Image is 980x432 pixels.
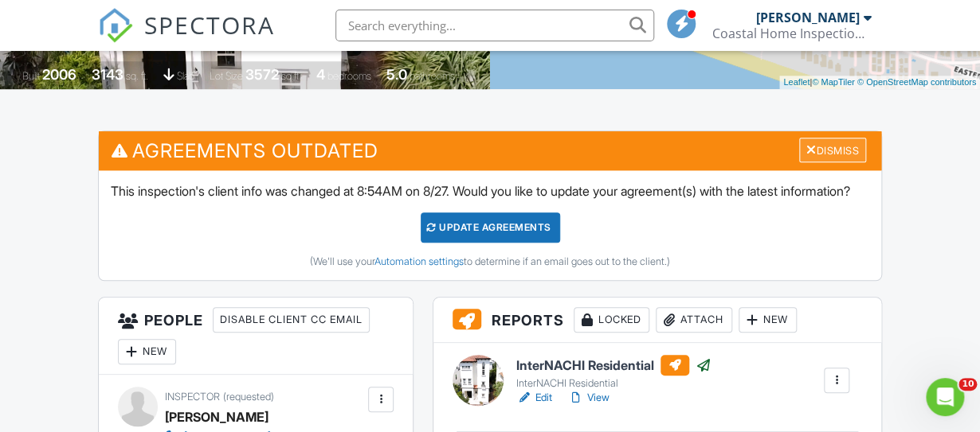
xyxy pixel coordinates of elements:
span: bedrooms [327,70,371,82]
div: Coastal Home Inspections of Northwest Florida [712,25,872,41]
a: Leaflet [783,77,809,87]
div: New [118,339,176,364]
span: sq.ft. [281,70,301,82]
h6: InterNACHI Residential [516,355,711,376]
div: [PERSON_NAME] [756,10,860,25]
div: Dismiss [799,138,866,162]
div: InterNACHI Residential [516,377,711,390]
span: Inspector [165,391,220,403]
div: | [779,76,980,89]
div: 2006 [42,66,76,83]
span: 10 [958,378,977,391]
span: slab [177,70,194,82]
div: 3572 [245,66,279,83]
span: SPECTORA [144,8,275,41]
div: Attach [656,307,732,333]
div: Locked [574,307,649,333]
input: Search everything... [335,10,654,41]
div: This inspection's client info was changed at 8:54AM on 8/27. Would you like to update your agreem... [99,170,881,280]
h3: Reports [433,298,881,343]
span: (requested) [223,391,274,403]
iframe: Intercom live chat [926,378,964,416]
h3: People [99,298,413,375]
div: Disable Client CC Email [213,307,370,333]
div: (We'll use your to determine if an email goes out to the client.) [111,255,869,268]
div: Update Agreements [421,212,560,243]
div: 3143 [92,66,123,83]
a: © OpenStreetMap contributors [857,77,976,87]
a: InterNACHI Residential InterNACHI Residential [516,355,711,390]
div: New [739,307,797,333]
a: SPECTORA [98,21,275,55]
span: sq. ft. [126,70,148,82]
span: Built [22,70,40,82]
a: View [568,390,610,406]
div: [PERSON_NAME] [165,405,269,429]
div: 4 [316,66,325,83]
a: Edit [516,390,552,406]
span: Lot Size [210,70,243,82]
a: © MapTiler [812,77,855,87]
div: 5.0 [386,66,407,83]
span: bathrooms [410,70,455,82]
h3: Agreements Outdated [99,131,881,170]
img: The Best Home Inspection Software - Spectora [98,8,133,43]
a: Automation settings [374,255,464,267]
